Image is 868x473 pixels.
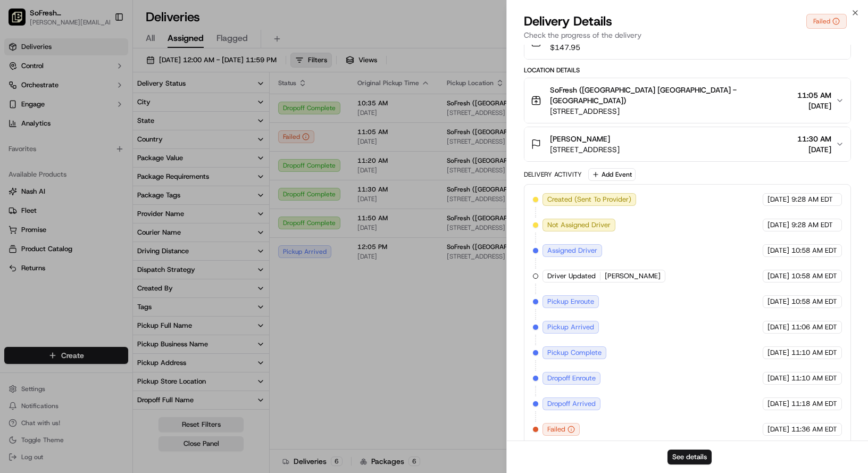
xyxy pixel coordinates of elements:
span: [DATE] [797,144,831,155]
span: [DATE] [767,322,789,332]
img: 1736555255976-a54dd68f-1ca7-489b-9aae-adbdc363a1c4 [21,165,30,174]
div: Location Details [524,66,851,74]
span: [DATE] [797,101,831,111]
span: [DATE] [767,348,789,358]
a: Powered byPylon [75,263,129,272]
span: 10:58 AM EDT [791,297,837,306]
span: 11:06 AM EDT [791,322,837,332]
button: [PERSON_NAME][STREET_ADDRESS]11:30 AM[DATE] [524,127,850,161]
span: [DATE] [767,297,789,306]
span: SoFresh ([GEOGRAPHIC_DATA] [GEOGRAPHIC_DATA] - [GEOGRAPHIC_DATA]) [550,85,793,106]
div: Start new chat [48,102,174,112]
span: [DATE] [767,374,789,383]
img: Nash [11,11,32,32]
button: See all [165,136,194,149]
a: 💻API Documentation [86,234,175,253]
button: SoFresh ([GEOGRAPHIC_DATA] [GEOGRAPHIC_DATA] - [GEOGRAPHIC_DATA])[STREET_ADDRESS]11:05 AM[DATE] [524,78,850,123]
span: Dropoff Enroute [547,374,596,383]
span: 10:58 AM EDT [791,246,837,255]
span: Driver Updated [547,271,596,281]
span: Dropoff Arrived [547,399,596,409]
span: • [88,194,92,202]
a: 📗Knowledge Base [6,234,86,253]
span: 11:36 AM EDT [791,425,837,434]
span: Knowledge Base [21,238,81,248]
span: Pylon [106,264,129,272]
span: Pickup Enroute [547,297,594,306]
span: Regen Pajulas [33,165,78,173]
p: Welcome 👋 [11,43,194,60]
p: Check the progress of the delivery [524,30,851,40]
span: [DATE] [767,271,789,281]
span: [STREET_ADDRESS] [550,144,620,155]
span: Created (Sent To Provider) [547,195,631,204]
div: 📗 [11,239,19,247]
span: [DATE] [767,399,789,409]
span: 11:05 AM [797,90,831,101]
span: [PERSON_NAME] [550,134,610,144]
span: Assigned Driver [547,246,597,255]
span: 11:10 AM EDT [791,374,837,383]
img: Angelique Valdez [11,184,28,201]
div: Delivery Activity [524,170,582,179]
span: Delivery Details [524,13,612,30]
input: Got a question? Start typing here... [28,69,191,80]
img: 1736555255976-a54dd68f-1ca7-489b-9aae-adbdc363a1c4 [21,194,30,203]
span: [DATE] [94,194,116,202]
span: Pickup Arrived [547,322,594,332]
span: [DATE] [767,425,789,434]
span: [DATE] [767,246,789,255]
span: Pickup Complete [547,348,602,358]
span: 10:58 AM EDT [791,271,837,281]
span: 9:28 AM EDT [791,195,833,204]
button: Start new chat [181,105,194,118]
img: Regen Pajulas [11,155,28,172]
span: API Documentation [101,238,171,248]
span: $147.95 [550,42,820,53]
span: 9:28 AM EDT [791,220,833,230]
span: [STREET_ADDRESS] [550,106,793,117]
div: 💻 [90,239,98,247]
span: [DATE] [86,165,107,173]
span: 11:30 AM [797,134,831,144]
span: Failed [547,425,565,434]
button: Failed [806,14,847,29]
div: We're available if you need us! [48,112,146,121]
img: 1736555255976-a54dd68f-1ca7-489b-9aae-adbdc363a1c4 [11,102,30,121]
span: [PERSON_NAME] [605,271,661,281]
button: See details [667,450,712,464]
span: [DATE] [767,220,789,230]
img: 1738778727109-b901c2ba-d612-49f7-a14d-d897ce62d23f [22,102,41,121]
span: 11:10 AM EDT [791,348,837,358]
span: Not Assigned Driver [547,220,611,230]
span: 11:18 AM EDT [791,399,837,409]
div: Past conversations [11,138,71,147]
span: [DATE] [767,195,789,204]
span: [PERSON_NAME] [33,194,86,202]
span: • [80,165,84,173]
button: Add Event [588,168,636,181]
